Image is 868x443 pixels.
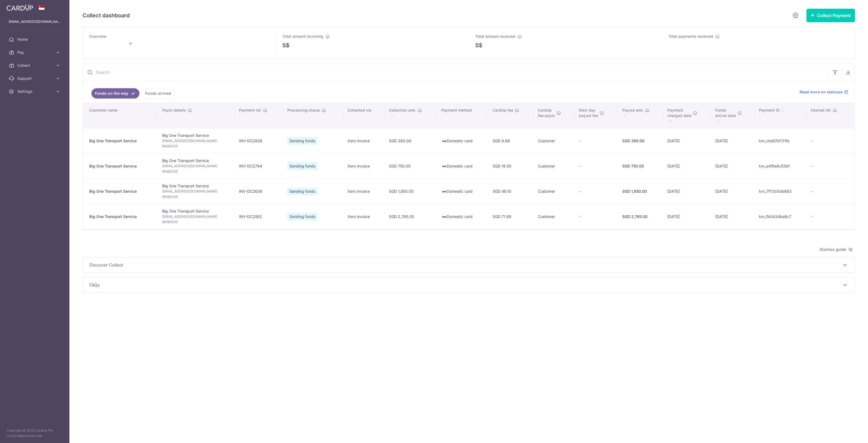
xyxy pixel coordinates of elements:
[622,107,644,113] span: Payout amt.
[441,189,447,194] img: visa-sm-192604c4577d2d35970c8ed26b86981c2741ebd56154ab54ad91a526f0f24972.png
[162,163,230,169] span: [EMAIL_ADDRESS][DOMAIN_NAME]
[287,107,320,113] span: Processing status
[343,103,384,128] th: Collected via
[668,34,713,39] span: Total payments received
[158,153,235,179] td: Big One Transport Service
[437,153,489,179] td: Domestic card
[667,107,691,118] span: Payment charged date
[17,50,53,55] span: Pay
[488,103,534,128] th: CardUp fee
[441,164,447,169] img: visa-sm-192604c4577d2d35970c8ed26b86981c2741ebd56154ab54ad91a526f0f24972.png
[488,153,534,179] td: SGD 19.50
[711,128,755,153] td: [DATE]
[820,246,853,253] span: Dismiss guide
[622,163,659,169] div: SGD 750.00
[806,204,855,229] td: -
[575,179,618,204] td: -
[622,214,659,219] div: SGD 2,765.00
[91,88,139,99] a: Funds on the way
[437,103,489,128] th: Payment method
[7,4,33,11] img: CardUp
[475,34,515,39] span: Total amount received
[83,103,158,128] th: Customer name
[343,179,384,204] td: Xero Invoice
[575,128,618,153] td: -
[385,204,437,229] td: SGD 2,765.00
[663,128,711,153] td: [DATE]
[385,103,437,128] th: Collection amt. : activate to sort column ascending
[9,19,61,24] p: [EMAIL_ADDRESS][DOMAIN_NAME]
[755,153,806,179] td: txn_e45fa8c53bf
[162,107,186,113] span: Payor details
[437,204,489,229] td: Domestic card
[833,427,863,440] iframe: Opens a widget where you can find more information
[663,153,711,179] td: [DATE]
[343,128,384,153] td: Xero Invoice
[17,76,53,81] span: Support
[806,103,855,128] th: Internal ref.
[89,262,848,268] p: Discover Collect
[282,34,323,39] span: Total amount incoming
[283,103,343,128] th: Processing status
[82,11,130,20] h5: Collect dashboard
[806,9,855,22] button: Collect Payment
[162,144,230,149] span: 96360035
[534,128,575,153] td: Customer
[89,34,107,39] span: Overview
[475,41,482,49] span: S$
[806,128,855,153] td: -
[389,107,416,113] span: Collection amt.
[534,204,575,229] td: Customer
[162,138,230,144] span: [EMAIL_ADDRESS][DOMAIN_NAME]
[715,107,736,118] span: Funds arrival date
[162,194,230,200] span: 96360035
[343,153,384,179] td: Xero Invoice
[711,153,755,179] td: [DATE]
[441,138,447,144] img: visa-sm-192604c4577d2d35970c8ed26b86981c2741ebd56154ab54ad91a526f0f24972.png
[235,153,283,179] td: INV-DC2794
[89,262,842,268] span: Discover Collect
[711,204,755,229] td: [DATE]
[385,179,437,204] td: SGD 1,850.00
[158,179,235,204] td: Big One Transport Service
[235,103,283,128] th: Payment ref.
[239,107,261,113] span: Payment ref.
[162,219,230,225] span: 96360035
[755,204,806,229] td: txn_fb0d34ba6c7
[89,282,842,288] span: FAQs
[83,64,829,81] input: Search
[343,204,384,229] td: Xero Invoice
[800,89,848,95] a: Read more on statuses
[663,179,711,204] td: [DATE]
[158,103,235,128] th: Payor details
[162,169,230,174] span: 96360035
[622,189,659,194] div: SGD 1,850.00
[534,153,575,179] td: Customer
[493,107,513,113] span: CardUp fee
[89,138,154,144] div: Big One Transport Service
[663,103,711,128] th: Paymentcharged date : activate to sort column ascending
[287,162,317,170] span: Sending funds
[534,179,575,204] td: Customer
[755,179,806,204] td: txn_7f7303db683
[89,214,154,219] div: Big One Transport Service
[711,179,755,204] td: [DATE]
[575,204,618,229] td: -
[437,179,489,204] td: Domestic card
[235,179,283,204] td: INV-DC2638
[575,153,618,179] td: -
[162,214,230,219] span: [EMAIL_ADDRESS][DOMAIN_NAME]
[711,103,755,128] th: Fundsarrival date : activate to sort column ascending
[287,188,317,195] span: Sending funds
[441,214,447,220] img: visa-sm-192604c4577d2d35970c8ed26b86981c2741ebd56154ab54ad91a526f0f24972.png
[755,128,806,153] td: txn_cba57d721fa
[800,89,843,95] span: Read more on statuses
[622,138,659,144] div: SGD 380.00
[663,204,711,229] td: [DATE]
[282,41,289,49] span: S$
[235,204,283,229] td: INV-DC2562
[755,103,806,128] th: Payment ID: activate to sort column ascending
[287,213,317,220] span: Sending funds
[811,107,831,113] span: Internal ref.
[17,63,53,68] span: Collect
